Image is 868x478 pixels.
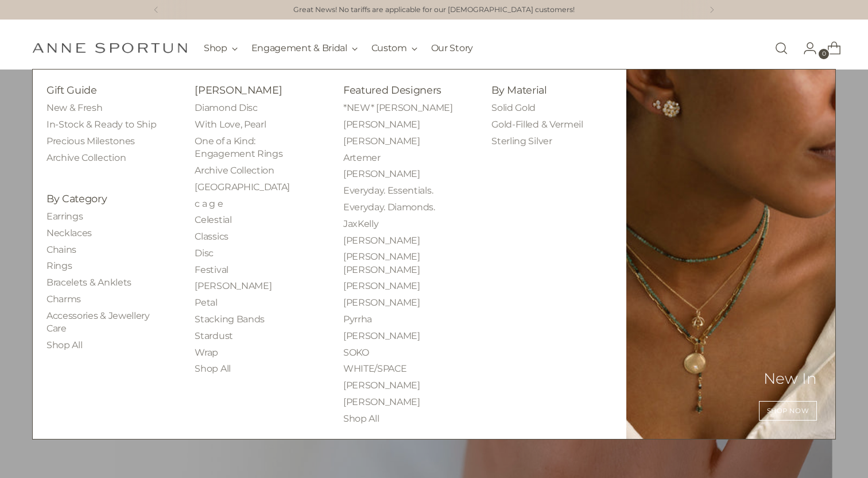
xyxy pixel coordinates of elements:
a: Open cart modal [818,37,841,60]
span: 0 [819,49,829,59]
a: Anne Sportun Fine Jewellery [32,43,187,53]
button: Shop [204,36,238,61]
a: Our Story [431,36,473,61]
a: Great News! No tariffs are applicable for our [DEMOGRAPHIC_DATA] customers! [293,5,575,16]
a: Go to the account page [794,37,817,60]
button: Engagement & Bridal [251,36,358,61]
button: Custom [371,36,417,61]
a: Open search modal [770,37,793,60]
